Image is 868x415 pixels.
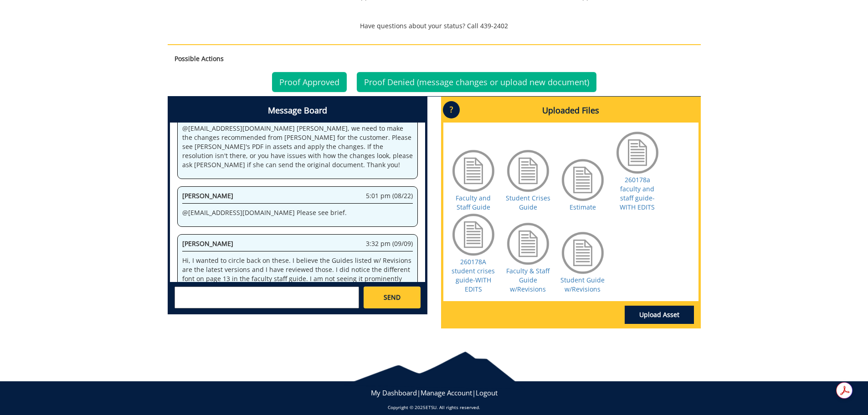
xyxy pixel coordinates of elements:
a: Faculty and Staff Guide [456,194,491,211]
a: My Dashboard [371,388,417,397]
span: 3:32 pm (09/09) [366,239,413,248]
a: 260178a faculty and staff guide-WITH EDITS [620,175,655,211]
a: ETSU [426,404,437,410]
a: Estimate [570,203,596,211]
span: [PERSON_NAME] [182,239,233,248]
p: Hi, I wanted to circle back on these. I believe the Guides listed w/ Revisions are the latest ver... [182,256,413,292]
p: @[EMAIL_ADDRESS][DOMAIN_NAME] [PERSON_NAME], we need to make the changes recommended from [PERSON... [182,124,413,169]
a: Proof Denied (message changes or upload new document) [357,72,596,92]
textarea: messageToSend [175,287,359,308]
a: 260178A student crises guide-WITH EDITS [452,257,495,293]
a: Proof Approved [272,72,347,92]
span: SEND [384,293,401,302]
p: Have questions about your status? Call 439-2402 [168,21,701,31]
p: @[EMAIL_ADDRESS][DOMAIN_NAME] Please see brief. [182,208,413,217]
a: Faculty & Staff Guide w/Revisions [506,266,550,293]
a: SEND [364,287,420,308]
span: [PERSON_NAME] [182,191,233,200]
h4: Message Board [170,99,425,123]
span: 5:01 pm (08/22) [366,191,413,200]
p: ? [443,101,460,118]
a: Manage Account [421,388,472,397]
h4: Uploaded Files [443,99,699,123]
a: Student Crises Guide [506,194,550,211]
a: Logout [476,388,498,397]
strong: Possible Actions [175,54,224,63]
a: Student Guide w/Revisions [560,276,605,293]
a: Upload Asset [625,306,694,324]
